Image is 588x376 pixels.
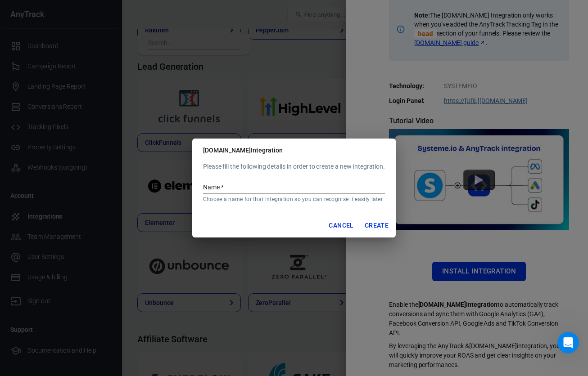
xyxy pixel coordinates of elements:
button: Create [361,217,392,234]
button: Cancel [325,217,357,234]
iframe: Intercom live chat [557,332,579,354]
p: Choose a name for that integration so you can recognise it easily later [203,196,385,203]
h2: [DOMAIN_NAME] Integration [192,139,396,162]
input: My Systeme.io [203,182,385,194]
p: Please fill the following details in order to create a new integration. [203,162,385,171]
